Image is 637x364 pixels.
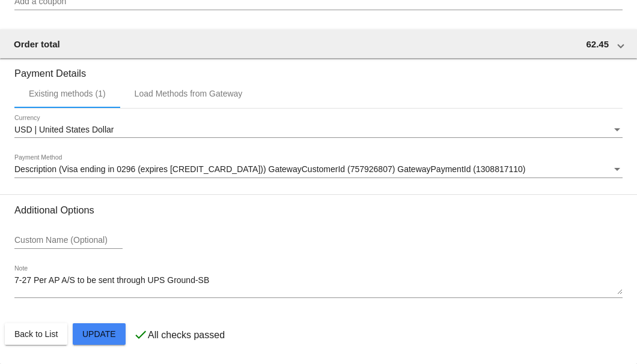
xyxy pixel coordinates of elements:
span: 62.45 [586,39,609,49]
span: Update [82,329,116,339]
mat-icon: check [133,327,148,342]
button: Update [73,323,126,345]
mat-select: Payment Method [14,165,623,175]
mat-select: Currency [14,125,623,135]
button: Back to List [5,323,67,345]
span: USD | United States Dollar [14,125,114,134]
p: All checks passed [148,330,225,341]
span: Back to List [14,329,58,339]
div: Existing methods (1) [29,89,106,98]
span: Description (Visa ending in 0296 (expires [CREDIT_CARD_DATA])) GatewayCustomerId (757926807) Gate... [14,164,526,174]
h3: Additional Options [14,204,623,216]
h3: Payment Details [14,59,623,79]
div: Load Methods from Gateway [135,89,243,98]
span: Order total [14,39,60,49]
input: Custom Name (Optional) [14,236,123,245]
